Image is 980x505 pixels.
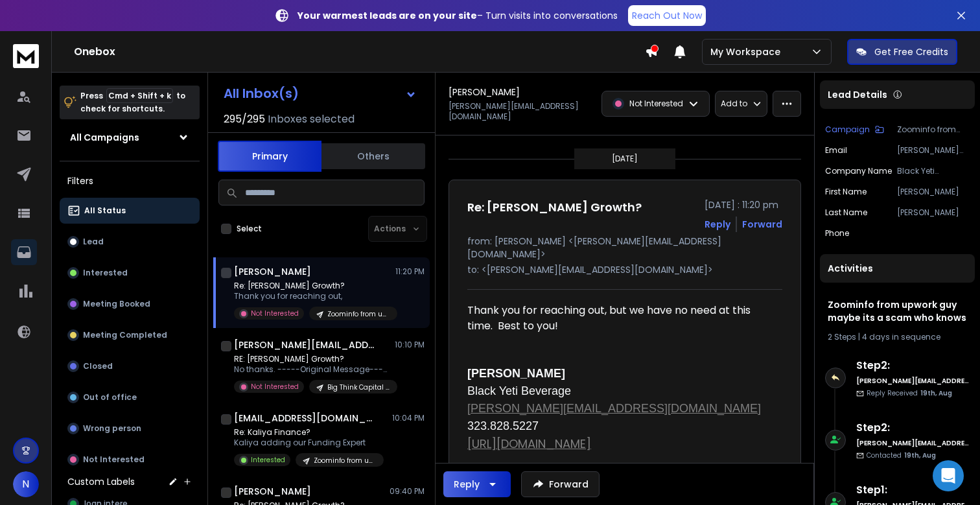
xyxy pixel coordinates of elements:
h1: [PERSON_NAME] [234,265,311,278]
p: Big Think Capital - LOC [327,382,390,392]
p: Reply Received [867,388,952,398]
button: Primary [218,141,321,172]
p: My Workspace [710,45,786,58]
p: Not Interested [629,99,683,109]
button: Forward [521,471,600,497]
p: RE: [PERSON_NAME] Growth? [234,354,390,364]
h1: Zoominfo from upwork guy maybe its a scam who knows [828,298,967,324]
p: [PERSON_NAME] [897,207,970,218]
h1: All Inbox(s) [224,87,299,100]
p: No thanks. -----Original Message----- From: [234,364,390,375]
div: Activities [820,254,975,283]
p: Not Interested [251,382,299,392]
p: Company Name [825,166,892,176]
button: Reply [443,471,511,497]
p: to: <[PERSON_NAME][EMAIL_ADDRESS][DOMAIN_NAME]> [467,263,782,276]
span: 295 / 295 [224,112,265,127]
button: Get Free Credits [847,39,957,65]
h3: Filters [60,172,200,190]
p: Meeting Booked [83,299,150,309]
h6: Step 2 : [856,358,970,373]
p: 09:40 PM [390,486,425,497]
h6: [PERSON_NAME][EMAIL_ADDRESS][DOMAIN_NAME] [856,376,970,386]
div: Reply [454,478,480,491]
label: Select [237,224,262,234]
span: 19th, Aug [920,388,952,398]
p: Zoominfo from upwork guy maybe its a scam who knows [897,124,970,135]
button: All Campaigns [60,124,200,150]
p: Reach Out Now [632,9,702,22]
p: 10:10 PM [395,340,425,350]
p: 11:20 PM [395,266,425,277]
button: Meeting Completed [60,322,200,348]
strong: Your warmest leads are on your site [297,9,477,22]
p: Zoominfo from upwork guy maybe its a scam who knows [314,456,376,465]
p: Interested [83,268,128,278]
p: First Name [825,187,867,197]
b: [PERSON_NAME] [467,367,565,380]
p: Thank you for reaching out, [234,291,390,301]
button: Not Interested [60,447,200,473]
p: Zoominfo from upwork guy maybe its a scam who knows [327,309,390,319]
h1: Onebox [74,44,645,60]
button: Meeting Booked [60,291,200,317]
button: N [13,471,39,497]
h6: Step 2 : [856,420,970,436]
button: Campaign [825,124,884,135]
button: All Status [60,198,200,224]
p: Not Interested [83,454,145,465]
h1: [PERSON_NAME] [234,485,311,498]
h6: [PERSON_NAME][EMAIL_ADDRESS][DOMAIN_NAME] [856,438,970,448]
p: Last Name [825,207,867,218]
p: 10:04 PM [392,413,425,423]
p: Get Free Credits [874,45,948,58]
p: Campaign [825,124,870,135]
font: 323.828.5227 [467,419,539,432]
p: Re: Kaliya Finance? [234,427,384,438]
h1: Re: [PERSON_NAME] Growth? [467,198,642,217]
p: Not Interested [251,309,299,318]
p: Phone [825,228,849,239]
div: | [828,332,967,342]
h3: Custom Labels [67,475,135,488]
p: Contacted [867,451,936,460]
h1: All Campaigns [70,131,139,144]
button: Reply [705,218,730,231]
span: 19th, Aug [904,451,936,460]
p: [DATE] [612,154,638,164]
p: – Turn visits into conversations [297,9,618,22]
p: Closed [83,361,113,371]
button: Wrong person [60,416,200,441]
p: [PERSON_NAME][EMAIL_ADDRESS][DOMAIN_NAME] [449,101,594,122]
div: Forward [742,218,782,231]
div: Thank you for reaching out, but we have no need at this time. Best to you! [467,303,772,334]
p: Press to check for shortcuts. [80,89,185,115]
p: [DATE] : 11:20 pm [705,198,782,211]
p: Out of office [83,392,137,403]
img: logo [13,44,39,68]
font: Black Yeti Beverage [467,384,571,397]
button: Lead [60,229,200,255]
p: All Status [84,206,126,216]
button: Others [321,142,425,170]
p: Re: [PERSON_NAME] Growth? [234,281,390,291]
h1: [PERSON_NAME] [449,86,520,99]
h3: Inboxes selected [268,112,355,127]
p: Wrong person [83,423,141,434]
p: [PERSON_NAME][EMAIL_ADDRESS][DOMAIN_NAME] [897,145,970,156]
button: Out of office [60,384,200,410]
p: Email [825,145,847,156]
p: Black Yeti Beverage [897,166,970,176]
button: All Inbox(s) [213,80,427,106]
p: Interested [251,455,285,465]
span: 4 days in sequence [862,331,940,342]
span: Cmd + Shift + k [106,88,173,103]
h1: [EMAIL_ADDRESS][DOMAIN_NAME] +1 [234,412,377,425]
h6: Step 1 : [856,482,970,498]
span: 2 Steps [828,331,856,342]
h1: [PERSON_NAME][EMAIL_ADDRESS][DOMAIN_NAME] [234,338,377,351]
p: Lead Details [828,88,887,101]
p: [PERSON_NAME] [897,187,970,197]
